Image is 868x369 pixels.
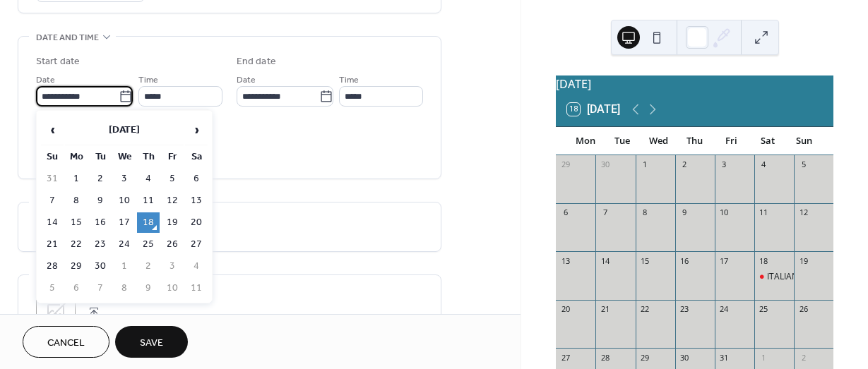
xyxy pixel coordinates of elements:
[161,278,184,298] td: 10
[237,73,256,87] span: Date
[640,207,650,218] div: 8
[798,159,809,170] div: 5
[677,127,713,155] div: Thu
[719,207,730,218] div: 10
[562,99,625,119] button: 18[DATE]
[113,169,136,189] td: 3
[42,116,63,144] span: ‹
[161,169,184,189] td: 5
[186,116,207,144] span: ›
[41,234,64,255] td: 21
[185,147,208,167] th: Sa
[719,304,730,315] div: 24
[640,127,677,155] div: Wed
[759,159,769,170] div: 4
[600,207,610,218] div: 7
[759,304,769,315] div: 25
[65,115,184,145] th: [DATE]
[65,256,88,277] td: 29
[113,147,136,167] th: We
[41,256,64,277] td: 28
[185,256,208,277] td: 4
[36,73,55,87] span: Date
[65,212,88,233] td: 15
[89,256,112,277] td: 30
[600,159,610,170] div: 30
[115,326,188,358] button: Save
[41,190,64,211] td: 7
[798,304,809,315] div: 26
[185,212,208,233] td: 20
[23,326,109,358] a: Cancel
[140,336,163,351] span: Save
[604,127,641,155] div: Tue
[161,190,184,211] td: 12
[798,207,809,218] div: 12
[759,207,769,218] div: 11
[185,234,208,255] td: 27
[339,73,359,87] span: Time
[65,278,88,298] td: 6
[65,169,88,189] td: 1
[560,304,571,315] div: 20
[560,159,571,170] div: 29
[798,352,809,363] div: 2
[65,147,88,167] th: Mo
[759,255,769,266] div: 18
[719,352,730,363] div: 31
[161,147,184,167] th: Fr
[137,256,160,277] td: 2
[137,169,160,189] td: 4
[113,278,136,298] td: 8
[185,278,208,298] td: 11
[185,169,208,189] td: 6
[161,234,184,255] td: 26
[679,304,690,315] div: 23
[719,159,730,170] div: 3
[640,255,650,266] div: 15
[65,190,88,211] td: 8
[640,352,650,363] div: 29
[113,190,136,211] td: 10
[138,73,158,87] span: Time
[754,271,794,283] div: ITALIAN HOME COOKING £140
[137,190,160,211] td: 11
[679,255,690,266] div: 16
[640,304,650,315] div: 22
[65,234,88,255] td: 22
[560,207,571,218] div: 6
[556,75,833,92] div: [DATE]
[237,54,276,69] div: End date
[713,127,749,155] div: Fri
[137,234,160,255] td: 25
[89,147,112,167] th: Tu
[679,159,690,170] div: 2
[89,234,112,255] td: 23
[560,352,571,363] div: 27
[137,278,160,298] td: 9
[161,256,184,277] td: 3
[41,278,64,298] td: 5
[47,336,85,351] span: Cancel
[41,212,64,233] td: 14
[36,293,76,332] div: ;
[137,147,160,167] th: Th
[600,255,610,266] div: 14
[600,304,610,315] div: 21
[798,255,809,266] div: 19
[560,255,571,266] div: 13
[567,127,604,155] div: Mon
[41,147,64,167] th: Su
[640,159,650,170] div: 1
[41,169,64,189] td: 31
[759,352,769,363] div: 1
[36,54,80,69] div: Start date
[679,207,690,218] div: 9
[89,278,112,298] td: 7
[719,255,730,266] div: 17
[161,212,184,233] td: 19
[89,212,112,233] td: 16
[749,127,786,155] div: Sat
[113,256,136,277] td: 1
[113,212,136,233] td: 17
